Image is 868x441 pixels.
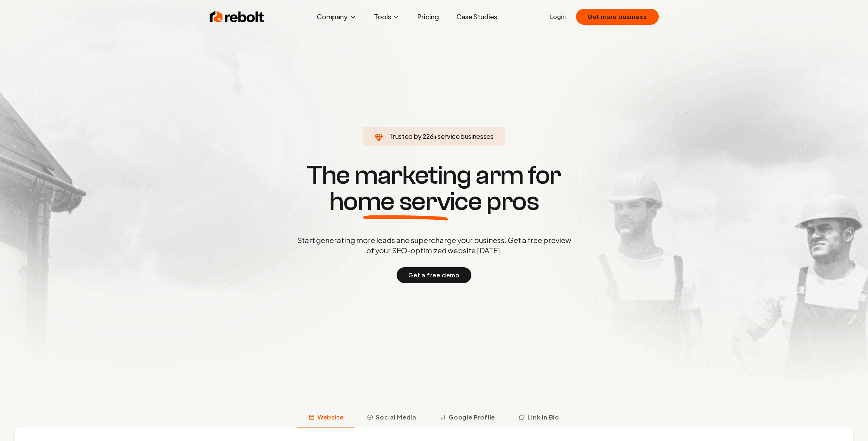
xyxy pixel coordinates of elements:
button: Company [311,9,362,24]
span: Link in Bio [528,413,559,422]
span: 226 [423,131,433,141]
p: Start generating more leads and supercharge your business. Get a free preview of your SEO-optimiz... [296,235,573,255]
button: Get more business [576,9,659,25]
button: Tools [368,9,406,24]
span: Trusted by [389,132,421,140]
a: Case Studies [451,9,503,24]
span: Social Media [376,413,416,422]
span: home service [329,188,482,215]
img: Rebolt Logo [210,9,264,24]
button: Link in Bio [507,409,571,428]
button: Social Media [355,409,428,428]
span: + [433,132,437,140]
button: Google Profile [428,409,507,428]
a: Login [550,12,566,21]
h1: The marketing arm for pros [259,162,609,215]
button: Website [297,409,355,428]
button: Get a free demo [397,267,471,283]
span: Website [318,413,344,422]
a: Pricing [412,9,445,24]
span: service businesses [437,132,494,140]
span: Google Profile [449,413,495,422]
